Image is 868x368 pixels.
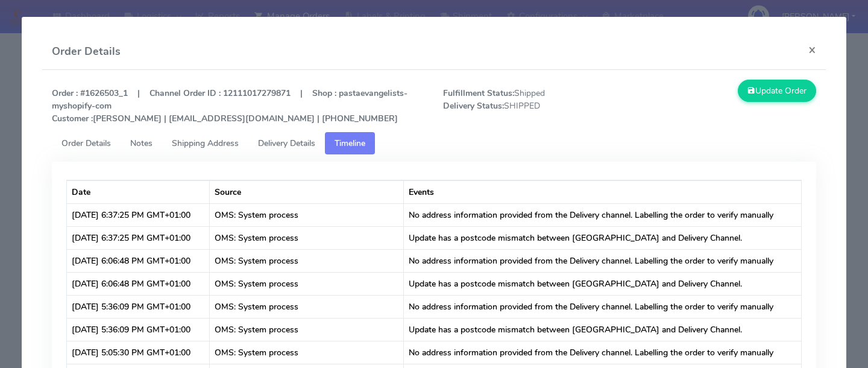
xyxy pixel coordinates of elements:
[210,203,404,226] td: OMS: System process
[443,100,504,112] strong: Delivery Status:
[404,341,801,364] td: No address information provided from the Delivery channel. Labelling the order to verify manually
[67,180,210,203] th: Date
[335,138,365,149] span: Timeline
[738,80,816,102] button: Update Order
[404,249,801,272] td: No address information provided from the Delivery channel. Labelling the order to verify manually
[404,180,801,203] th: Events
[434,87,629,125] span: Shipped SHIPPED
[52,43,121,60] h4: Order Details
[210,272,404,295] td: OMS: System process
[67,341,210,364] td: [DATE] 5:05:30 PM GMT+01:00
[210,249,404,272] td: OMS: System process
[67,203,210,226] td: [DATE] 6:37:25 PM GMT+01:00
[210,318,404,341] td: OMS: System process
[443,87,514,99] strong: Fulfillment Status:
[404,203,801,226] td: No address information provided from the Delivery channel. Labelling the order to verify manually
[258,138,315,149] span: Delivery Details
[67,295,210,318] td: [DATE] 5:36:09 PM GMT+01:00
[210,295,404,318] td: OMS: System process
[67,249,210,272] td: [DATE] 6:06:48 PM GMT+01:00
[52,132,816,154] ul: Tabs
[67,272,210,295] td: [DATE] 6:06:48 PM GMT+01:00
[52,87,407,124] strong: Order : #1626503_1 | Channel Order ID : 12111017279871 | Shop : pastaevangelists-myshopify-com [P...
[61,138,111,149] span: Order Details
[210,226,404,249] td: OMS: System process
[404,226,801,249] td: Update has a postcode mismatch between [GEOGRAPHIC_DATA] and Delivery Channel.
[404,295,801,318] td: No address information provided from the Delivery channel. Labelling the order to verify manually
[404,272,801,295] td: Update has a postcode mismatch between [GEOGRAPHIC_DATA] and Delivery Channel.
[52,113,93,124] strong: Customer :
[67,318,210,341] td: [DATE] 5:36:09 PM GMT+01:00
[130,138,153,149] span: Notes
[67,226,210,249] td: [DATE] 6:37:25 PM GMT+01:00
[799,34,826,66] button: Close
[172,138,239,149] span: Shipping Address
[404,318,801,341] td: Update has a postcode mismatch between [GEOGRAPHIC_DATA] and Delivery Channel.
[210,341,404,364] td: OMS: System process
[210,180,404,203] th: Source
